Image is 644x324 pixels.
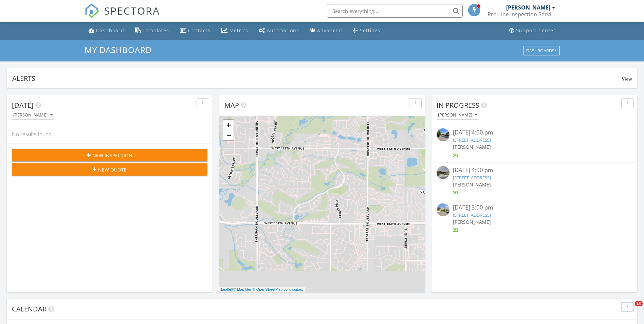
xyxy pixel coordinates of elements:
a: [DATE] 3:00 pm [STREET_ADDRESS] [PERSON_NAME] [437,203,632,234]
div: [PERSON_NAME] [438,113,477,118]
span: New Inspection [92,152,132,159]
img: streetview [437,166,449,179]
a: © OpenStreetMap contributors [253,287,303,291]
span: Map [224,101,239,110]
div: [PERSON_NAME] [13,113,53,118]
div: Advanced [317,27,342,34]
img: The Best Home Inspection Software - Spectora [85,3,99,18]
span: My Dashboard [85,44,152,55]
a: Support Center [507,24,558,37]
button: [PERSON_NAME] [12,111,54,120]
a: Dashboard [86,24,127,37]
div: [PERSON_NAME] [506,4,550,11]
a: Metrics [219,24,251,37]
div: Support Center [516,27,556,34]
span: In Progress [437,101,479,110]
div: No results found [7,125,213,143]
img: streetview [437,128,449,141]
a: [DATE] 4:00 pm [STREET_ADDRESS] [PERSON_NAME] [437,166,632,196]
span: [PERSON_NAME] [453,144,491,150]
div: | [219,287,305,292]
a: Advanced [307,24,345,37]
span: New Quote [98,166,127,173]
span: View [622,76,632,82]
a: © MapTiler [233,287,252,291]
div: [DATE] 4:00 pm [453,128,616,137]
span: SPECTORA [104,3,160,18]
a: SPECTORA [85,9,160,23]
a: Contacts [177,24,213,37]
div: [DATE] 3:00 pm [453,203,616,212]
div: Dashboard [96,27,124,34]
div: Dashboards [526,48,557,53]
a: [STREET_ADDRESS] [453,175,491,181]
div: [DATE] 4:00 pm [453,166,616,175]
img: streetview [437,203,449,216]
a: [STREET_ADDRESS] [453,137,491,143]
div: Pro-Line Inspection Services. [487,11,555,18]
a: [STREET_ADDRESS] [453,212,491,218]
input: Search everything... [327,4,463,18]
div: Automations [267,27,299,34]
div: Templates [143,27,169,34]
a: Zoom in [223,120,234,130]
button: [PERSON_NAME] [437,111,479,120]
div: Settings [360,27,380,34]
span: [PERSON_NAME] [453,181,491,188]
span: [DATE] [12,101,34,110]
span: Calendar [12,304,47,313]
span: 10 [635,301,643,306]
a: Leaflet [221,287,232,291]
button: Dashboards [523,46,560,55]
div: Contacts [188,27,210,34]
button: New Quote [12,163,207,176]
div: Alerts [12,74,622,83]
iframe: Intercom live chat [621,301,637,317]
a: Zoom out [223,130,234,140]
a: Templates [132,24,172,37]
div: Metrics [229,27,248,34]
button: New Inspection [12,149,207,161]
a: Automations (Basic) [256,24,302,37]
a: [DATE] 4:00 pm [STREET_ADDRESS] [PERSON_NAME] [437,128,632,159]
span: [PERSON_NAME] [453,219,491,225]
a: Settings [350,24,383,37]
